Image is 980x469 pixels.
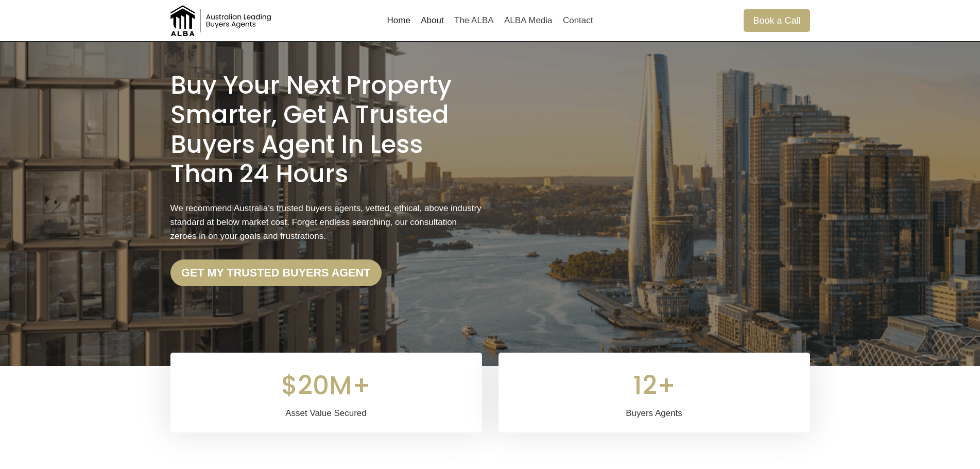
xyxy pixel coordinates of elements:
[499,8,558,33] a: ALBA Media
[170,259,382,286] a: Get my trusted Buyers Agent
[181,266,370,279] strong: Get my trusted Buyers Agent
[183,406,470,420] div: Asset Value Secured
[558,8,598,33] a: Contact
[744,9,810,31] a: Book a Call
[183,365,470,406] div: $20M+
[170,71,482,189] h1: Buy Your Next Property Smarter, Get a Trusted Buyers Agent in less than 24 Hours
[382,8,598,33] nav: Primary Navigation
[511,406,798,420] div: Buyers Agents
[170,5,273,36] img: Australian Leading Buyers Agents
[416,8,449,33] a: About
[449,8,499,33] a: The ALBA
[170,201,482,244] p: We recommend Australia’s trusted buyers agents, vetted, ethical, above industry standard at below...
[511,365,798,406] div: 12+
[382,8,416,33] a: Home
